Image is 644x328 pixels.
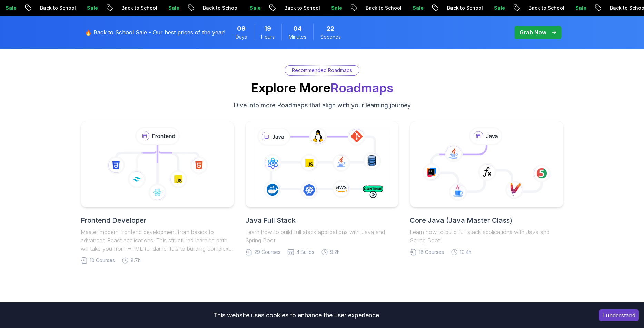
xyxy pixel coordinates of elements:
[85,28,225,37] p: 🔥 Back to School Sale - Our best prices of the year!
[131,257,141,264] span: 8.7h
[599,309,639,321] button: Accept cookies
[29,4,76,11] p: Back to School
[410,216,563,225] h2: Core Java (Java Master Class)
[402,4,424,11] p: Sale
[245,121,399,264] a: Java Full StackLearn how to build full stack applications with Java and Spring Boot29 Courses4 Bu...
[419,249,444,256] span: 18 Courses
[460,249,472,256] span: 10.4h
[76,4,98,11] p: Sale
[355,4,402,11] p: Back to School
[519,28,546,37] p: Grab Now
[436,4,483,11] p: Back to School
[90,257,115,264] span: 10 Courses
[327,24,334,33] span: 22 Seconds
[410,121,563,264] a: Core Java (Java Master Class)Learn how to build full stack applications with Java and Spring Boot...
[483,4,505,11] p: Sale
[320,4,342,11] p: Sale
[410,228,563,245] p: Learn how to build full stack applications with Java and Spring Boot
[245,228,399,245] p: Learn how to build full stack applications with Java and Spring Boot
[292,67,352,74] p: Recommended Roadmaps
[81,121,234,264] a: Frontend DeveloperMaster modern frontend development from basics to advanced React applications. ...
[564,4,586,11] p: Sale
[289,33,306,40] span: Minutes
[234,100,411,110] p: Dive into more Roadmaps that align with your learning journey
[110,4,157,11] p: Back to School
[254,249,280,256] span: 29 Courses
[330,249,340,256] span: 9.2h
[237,24,246,33] span: 9 Days
[296,249,314,256] span: 4 Builds
[157,4,179,11] p: Sale
[251,81,393,95] h2: Explore More
[264,24,271,33] span: 19 Hours
[293,24,302,33] span: 4 Minutes
[5,308,588,323] div: This website uses cookies to enhance the user experience.
[320,33,341,40] span: Seconds
[330,80,393,96] span: Roadmaps
[517,4,564,11] p: Back to School
[239,4,261,11] p: Sale
[192,4,239,11] p: Back to School
[236,33,247,40] span: Days
[273,4,320,11] p: Back to School
[261,33,275,40] span: Hours
[81,216,234,225] h2: Frontend Developer
[81,228,234,253] p: Master modern frontend development from basics to advanced React applications. This structured le...
[245,216,399,225] h2: Java Full Stack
